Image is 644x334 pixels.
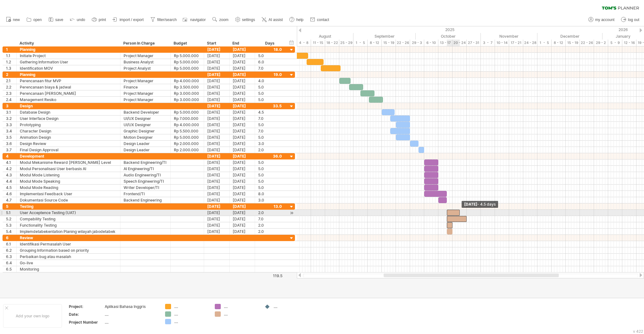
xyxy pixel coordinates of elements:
span: open [33,18,42,22]
div: 5.0 [258,97,282,103]
div: 7.0 [258,128,282,134]
div: AI Engineering/TI [124,166,167,172]
div: [DATE] [204,84,230,90]
div: Testing [20,203,117,209]
div: 5 - 9 [608,40,622,46]
div: UI/UX Designer [124,116,167,121]
div: [DATE] [230,78,255,84]
a: import / export [111,16,146,24]
div: [DATE] [230,134,255,140]
div: Initiate Project [20,53,117,59]
div: [DATE] [204,172,230,178]
div: Character Design [20,128,117,134]
div: 4.1 [6,159,16,165]
a: navigator [182,16,208,24]
div: .... [105,312,158,317]
div: Rp 2.000.000 [174,147,201,153]
div: [DATE] [230,203,255,209]
span: contact [317,18,329,22]
div: Prototyping [20,122,117,128]
div: 29 - 2 [594,40,608,46]
div: [DATE] [230,216,255,222]
div: Implemdetabekentation Planing wilayah jabodetabek [20,229,117,234]
a: log out [619,16,641,24]
div: [DATE] [230,90,255,96]
div: Modul Mode Speaking [20,178,117,184]
div: Implementasi Feedback User [20,191,117,197]
div: 7.0 [258,65,282,71]
div: [DATE] [204,203,230,209]
span: AI assist [269,18,283,22]
a: new [4,16,22,24]
div: Writer Developer/TI [124,185,167,191]
div: 1 [6,46,16,52]
div: [DATE] [204,78,230,84]
div: 18 - 22 [325,40,339,46]
div: 8.0 [258,191,282,197]
div: UI/UX Designer [124,122,167,128]
div: User Interface Design [20,116,117,121]
div: [DATE] [230,147,255,153]
div: 5.3 [6,222,16,228]
div: [DATE] [204,128,230,134]
div: 5.0 [258,172,282,178]
div: 27 - 31 [467,40,481,46]
div: 1 - 5 [537,40,552,46]
div: 3.0 [258,141,282,147]
div: [DATE] [230,65,255,71]
span: - 4.5 days [477,202,496,207]
div: .... [224,304,258,309]
div: 2.3 [6,90,16,96]
div: Modul Personalisasi User berbasis AI [20,166,117,172]
div: [DATE] [230,46,255,52]
div: [DATE] [204,109,230,115]
div: Backend Engineering [124,197,167,203]
div: 3.3 [6,122,16,128]
div: 3.5 [6,134,16,140]
div: Rp 5.000.000 [174,134,201,140]
div: 3 [6,103,16,109]
div: Identifikasi Permasalah User [20,241,117,247]
div: 2.4 [6,97,16,103]
div: [DATE] [204,122,230,128]
span: undo [77,18,85,22]
div: 13 - 17 [438,40,452,46]
div: 3.6 [6,141,16,147]
div: 25 - 29 [339,40,353,46]
div: 6.2 [6,247,16,253]
div: 17 - 21 [509,40,523,46]
div: Database Design [20,109,117,115]
div: 8 - 12 [552,40,566,46]
div: 8 - 12 [368,40,382,46]
div: 5.2 [6,216,16,222]
div: [DATE] [230,229,255,234]
div: Dokumentasi Source Code [20,197,117,203]
span: zoom [219,18,228,22]
div: [DATE] [230,109,255,115]
div: 3 - 7 [481,40,495,46]
div: 2 [6,72,16,78]
div: 15 - 19 [566,40,580,46]
div: Activity [19,40,117,46]
span: settings [242,18,255,22]
span: print [99,18,106,22]
div: 6 - 10 [424,40,438,46]
div: [DATE] [230,103,255,109]
div: 5.0 [258,166,282,172]
div: October 2025 [416,33,481,40]
div: [DATE] [204,46,230,52]
div: Functionality Testing [20,222,117,228]
div: Grouping Information based on priority [20,247,117,253]
span: new [13,18,20,22]
div: 3.7 [6,147,16,153]
div: [DATE] [204,229,230,234]
div: [DATE] [204,53,230,59]
div: Days [255,40,285,46]
div: 5.0 [258,178,282,184]
div: Business Analyst [124,59,167,65]
div: 2.1 [6,78,16,84]
div: 6 [6,235,16,241]
div: 3.0 [258,197,282,203]
div: 1.2 [6,59,16,65]
div: Go-live [20,260,117,266]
